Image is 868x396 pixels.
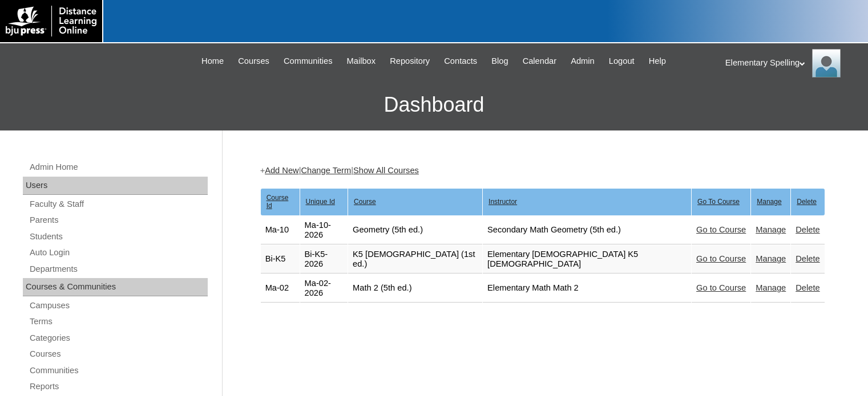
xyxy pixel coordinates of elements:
td: Secondary Math Geometry (5th ed.) [483,216,691,244]
a: Delete [796,283,819,292]
u: Go To Course [697,198,740,206]
a: Campuses [29,299,208,313]
td: Bi-K5-2026 [300,245,348,273]
a: Admin [565,55,600,68]
img: Elementary Spelling Spelling 3 (3rd.ed) [812,49,841,77]
span: Communities [284,55,333,68]
a: Parents [29,213,208,227]
span: Logout [609,55,635,68]
a: Contacts [438,55,483,68]
h3: Dashboard [6,79,862,130]
a: Go to Course [696,225,746,234]
a: Add New [265,166,298,175]
span: Home [201,55,224,68]
a: Students [29,230,208,244]
td: Ma-02 [261,274,300,303]
a: Categories [29,331,208,345]
a: Courses [232,55,275,68]
a: Communities [29,364,208,378]
span: Courses [238,55,269,68]
a: Go to Course [696,283,746,292]
a: Mailbox [341,55,382,68]
td: Geometry (5th ed.) [348,216,482,244]
span: Repository [390,55,430,68]
a: Manage [756,254,786,263]
div: + | | [260,165,825,177]
a: Courses [29,347,208,361]
span: Blog [491,55,508,68]
div: Users [23,177,208,195]
u: Course Id [267,194,289,210]
td: Ma-10 [261,216,300,244]
u: Course [354,198,376,206]
a: Delete [796,225,819,234]
td: Ma-02-2026 [300,274,348,303]
u: Manage [757,198,781,206]
div: Courses & Communities [23,278,208,296]
a: Admin Home [29,160,208,174]
a: Blog [486,55,514,68]
a: Manage [756,225,786,234]
a: Reports [29,379,208,394]
td: Elementary Math Math 2 [483,274,691,303]
u: Delete [797,198,817,206]
a: Repository [384,55,435,68]
span: Calendar [523,55,556,68]
a: Manage [756,283,786,292]
td: Bi-K5 [261,245,300,273]
a: Faculty & Staff [29,197,208,211]
a: Calendar [517,55,562,68]
a: Logout [603,55,640,68]
td: Math 2 (5th ed.) [348,274,482,303]
a: Change Term [301,166,351,175]
a: Show All Courses [353,166,419,175]
a: Communities [278,55,338,68]
span: Contacts [444,55,477,68]
a: Delete [796,254,819,263]
a: Auto Login [29,246,208,260]
span: Admin [571,55,595,68]
img: logo-white.png [6,6,96,36]
td: K5 [DEMOGRAPHIC_DATA] (1st ed.) [348,245,482,273]
span: Help [649,55,666,68]
td: Elementary [DEMOGRAPHIC_DATA] K5 [DEMOGRAPHIC_DATA] [483,245,691,273]
a: Home [196,55,229,68]
a: Terms [29,315,208,329]
a: Go to Course [696,254,746,263]
td: Ma-10-2026 [300,216,348,244]
a: Departments [29,262,208,276]
span: Mailbox [347,55,376,68]
u: Instructor [488,198,517,206]
a: Help [643,55,672,68]
u: Unique Id [306,198,335,206]
div: Elementary Spelling [725,49,857,77]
